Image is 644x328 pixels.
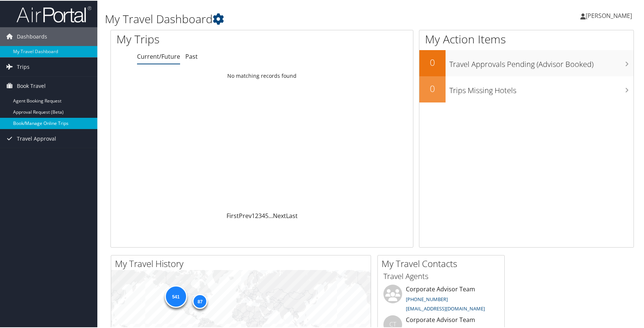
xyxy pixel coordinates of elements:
span: Book Travel [17,76,46,95]
h1: My Travel Dashboard [105,10,461,26]
a: First [227,211,239,219]
a: 4 [262,211,265,219]
li: Corporate Advisor Team [380,284,502,315]
span: Trips [17,57,30,76]
span: [PERSON_NAME] [586,11,632,19]
a: Prev [239,211,252,219]
a: Past [185,52,198,60]
a: [PERSON_NAME] [580,4,640,26]
h2: 0 [419,55,446,68]
a: Current/Future [137,52,180,60]
a: 3 [258,211,262,219]
span: Dashboards [17,27,47,45]
a: Next [273,211,286,219]
a: 5 [265,211,268,219]
span: … [268,211,273,219]
img: airportal-logo.png [16,5,91,22]
div: 87 [192,293,207,308]
a: 2 [255,211,258,219]
h3: Travel Approvals Pending (Advisor Booked) [449,55,634,69]
td: No matching records found [111,68,413,82]
a: 1 [252,211,255,219]
a: [PHONE_NUMBER] [406,295,448,302]
h1: My Action Items [419,31,634,46]
h3: Trips Missing Hotels [449,81,634,95]
h3: Travel Agents [383,270,499,281]
a: Last [286,211,298,219]
h1: My Trips [116,31,282,46]
div: 541 [164,285,187,307]
a: 0Travel Approvals Pending (Advisor Booked) [419,49,634,76]
h2: My Travel Contacts [382,257,504,269]
h2: My Travel History [115,257,371,269]
a: 0Trips Missing Hotels [419,76,634,102]
a: [EMAIL_ADDRESS][DOMAIN_NAME] [406,304,485,311]
h2: 0 [419,82,446,94]
span: Travel Approval [17,129,56,147]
